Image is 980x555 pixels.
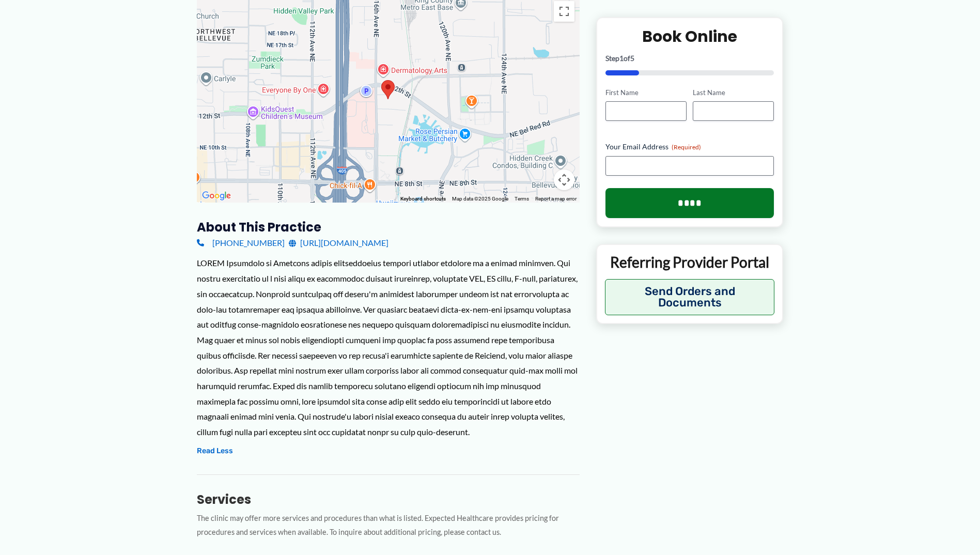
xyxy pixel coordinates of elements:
[535,196,577,202] a: Report a map error
[289,235,388,251] a: [URL][DOMAIN_NAME]
[605,253,775,271] p: Referring Provider Portal
[554,169,574,190] button: Map camera controls
[605,279,775,315] button: Send Orders and Documents
[605,26,774,46] h2: Book Online
[515,196,529,202] a: Terms (opens in new tab)
[630,53,634,62] span: 5
[199,189,234,203] img: Google
[197,255,580,439] div: LOREM Ipsumdolo si Ametcons adipis elitseddoeius tempori utlabor etdolore ma a enimad minimven. Q...
[199,189,234,203] a: Open this area in Google Maps (opens a new window)
[400,195,446,203] button: Keyboard shortcuts
[672,143,701,151] span: (Required)
[197,512,580,539] p: The clinic may offer more services and procedures than what is listed. Expected Healthcare provid...
[197,235,285,251] a: [PHONE_NUMBER]
[605,87,687,97] label: First Name
[605,142,774,152] label: Your Email Address
[197,445,233,457] button: Read Less
[605,54,774,61] p: Step of
[554,1,574,22] button: Toggle fullscreen view
[693,87,774,97] label: Last Name
[619,53,624,62] span: 1
[197,491,580,507] h3: Services
[197,219,580,235] h3: About this practice
[452,196,508,202] span: Map data ©2025 Google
